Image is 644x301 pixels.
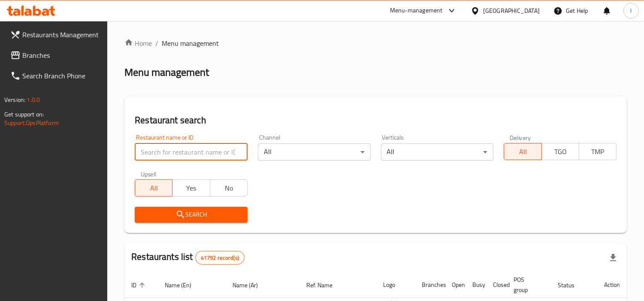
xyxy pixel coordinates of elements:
[415,272,445,298] th: Branches
[603,247,623,268] div: Export file
[131,280,148,290] span: ID
[306,280,344,290] span: Ref. Name
[165,280,203,290] span: Name (En)
[22,30,101,40] span: Restaurants Management
[583,146,613,158] span: TMP
[214,182,244,194] span: No
[541,143,579,160] button: TGO
[124,38,152,48] a: Home
[22,50,101,60] span: Branches
[124,38,627,48] nav: breadcrumb
[597,272,627,298] th: Action
[162,38,219,48] span: Menu management
[135,179,172,197] button: All
[508,146,538,158] span: All
[135,207,248,223] button: Search
[141,171,157,177] label: Upsell
[483,6,540,15] div: [GEOGRAPHIC_DATA]
[135,143,248,161] input: Search for restaurant name or ID..
[3,24,108,45] a: Restaurants Management
[139,182,169,194] span: All
[27,94,40,105] span: 1.0.0
[504,143,541,160] button: All
[22,71,101,81] span: Search Branch Phone
[135,114,617,127] h2: Restaurant search
[558,280,586,290] span: Status
[124,66,209,79] h2: Menu management
[510,134,531,140] label: Delivery
[4,94,25,105] span: Version:
[545,146,576,158] span: TGO
[233,280,269,290] span: Name (Ar)
[176,182,206,194] span: Yes
[172,179,210,197] button: Yes
[4,117,59,128] a: Support.OpsPlatform
[630,6,632,15] span: l
[376,272,415,298] th: Logo
[390,6,443,16] div: Menu-management
[142,209,241,220] span: Search
[155,38,158,48] li: /
[579,143,617,160] button: TMP
[466,272,486,298] th: Busy
[196,254,244,262] span: 41792 record(s)
[131,250,245,265] h2: Restaurants list
[3,66,108,86] a: Search Branch Phone
[4,109,44,120] span: Get support on:
[210,179,248,197] button: No
[381,143,494,161] div: All
[445,272,466,298] th: Open
[195,251,245,265] div: Total records count
[514,274,541,295] span: POS group
[486,272,507,298] th: Closed
[3,45,108,66] a: Branches
[258,143,371,161] div: All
